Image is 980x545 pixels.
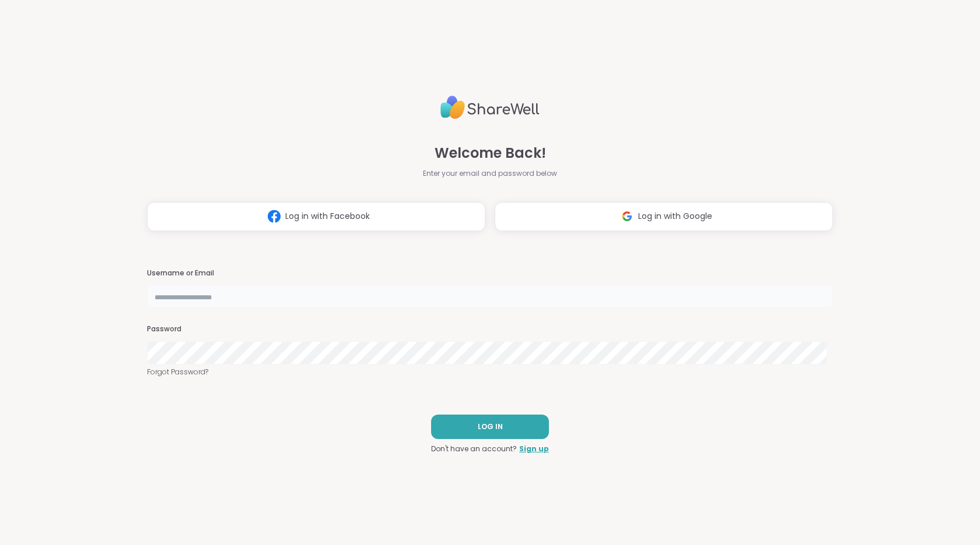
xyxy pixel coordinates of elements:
[147,367,833,377] a: Forgot Password?
[431,444,517,454] span: Don't have an account?
[263,206,285,227] img: ShareWell Logomark
[440,91,540,124] img: ShareWell Logo
[638,210,712,222] span: Log in with Google
[147,268,833,278] h3: Username or Email
[495,202,833,231] button: Log in with Google
[285,210,370,222] span: Log in with Facebook
[519,444,549,454] a: Sign up
[147,324,833,334] h3: Password
[616,206,638,227] img: ShareWell Logomark
[478,422,503,432] span: LOG IN
[147,202,485,231] button: Log in with Facebook
[423,168,557,179] span: Enter your email and password below
[435,143,546,164] span: Welcome Back!
[431,415,549,439] button: LOG IN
